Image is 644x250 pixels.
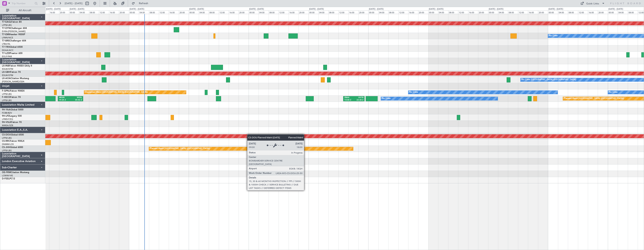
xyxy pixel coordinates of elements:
[398,10,408,14] div: 12:00
[348,10,358,14] div: 16:00
[2,30,25,33] a: EVRA/[PERSON_NAME]
[199,10,209,14] div: 04:00
[328,10,338,14] div: 08:00
[408,10,418,14] div: 16:00
[49,10,59,14] div: 16:00
[309,10,318,14] div: 00:00
[269,10,279,14] div: 08:00
[119,10,129,14] div: 20:00
[71,96,82,99] div: WSSL
[388,10,398,14] div: 08:00
[69,10,79,14] div: 00:00
[2,99,12,102] a: LFPB/LBG
[249,8,264,11] div: [DATE] - [DATE]
[2,140,24,142] a: CS-RRCFalcon 900LX
[568,10,578,14] div: 08:00
[2,115,10,117] span: 9H-LPZ
[130,8,144,11] div: [DATE] - [DATE]
[2,36,13,39] a: LFMN/NCE
[549,33,558,39] div: No Crew
[378,10,388,14] div: 04:00
[130,0,153,6] button: Refresh
[2,96,10,98] span: F-HECD
[489,8,503,11] div: [DATE] - [DATE]
[46,8,61,11] div: [DATE] - [DATE]
[2,40,26,42] a: T7-BREChallenger 604
[2,93,12,96] a: LFPB/LBG
[70,8,84,11] div: [DATE] - [DATE]
[548,10,558,14] div: 00:00
[2,115,22,117] a: 9H-LPZLegacy 500
[2,52,22,55] a: T7-LZZIPraetor 600
[2,21,22,23] a: T7-EAGLFalcon 8X
[354,99,363,101] div: 22:30 Z
[239,10,248,14] div: 20:00
[2,77,11,80] span: LX-AOA
[79,10,89,14] div: 04:00
[2,146,10,149] span: CS-JHH
[344,99,354,101] div: 14:00 Z
[2,149,12,152] a: LFPB/LBG
[189,10,199,14] div: 00:00
[338,10,348,14] div: 12:00
[209,10,219,14] div: 08:00
[429,8,443,11] div: [DATE] - [DATE]
[2,27,10,29] span: T7-DYN
[2,77,29,80] a: LX-AOACitation Mustang
[2,52,10,55] span: T7-LZZI
[2,46,10,48] span: T7-TRX
[2,74,13,77] a: EDLW/DTM
[528,10,538,14] div: 16:00
[2,109,10,111] span: 9H-YAA
[2,134,24,136] a: CS-DOUGlobal 6500
[344,96,354,99] div: ZBAA
[85,89,148,95] div: Unplanned Maint [GEOGRAPHIC_DATA] ([GEOGRAPHIC_DATA])
[579,0,607,6] button: Quick Links
[2,112,12,114] a: FCBB/BZV
[59,10,69,14] div: 20:00
[2,80,24,83] a: [PERSON_NAME]/QSA
[428,10,438,14] div: 00:00
[2,40,10,42] span: T7-BRE
[99,10,109,14] div: 12:00
[71,99,82,101] div: 05:43 Z
[2,90,10,92] span: F-GPNJ
[279,10,288,14] div: 12:00
[2,71,21,73] a: LX-GBHFalcon 7X
[2,65,9,67] span: LX-INB
[2,121,22,123] a: 9H-VSLKFalcon 7X
[2,109,23,111] a: 9H-YAAGlobal 5000
[109,10,119,14] div: 16:00
[2,90,25,92] a: F-GPNJFalcon 900EX
[358,10,368,14] div: 20:00
[478,10,488,14] div: 20:00
[299,10,308,14] div: 20:00
[12,1,33,6] input: Trip Number
[289,10,299,14] div: 16:00
[521,77,576,83] div: No Crew [GEOGRAPHIC_DATA] ([GEOGRAPHIC_DATA])
[2,33,9,36] span: T7-EMI
[438,10,448,14] div: 04:00
[558,10,568,14] div: 04:00
[59,99,71,101] div: 19:35 Z
[4,7,41,13] button: All Aircraft
[498,10,508,14] div: 04:00
[169,10,179,14] div: 16:00
[149,10,159,14] div: 08:00
[548,8,563,11] div: [DATE] - [DATE]
[2,96,21,98] a: F-HECDFalcon 7X
[229,10,239,14] div: 16:00
[382,96,391,101] div: No Crew
[2,71,10,73] span: LX-GBH
[65,2,83,5] span: [DATE] - [DATE]
[598,10,608,14] div: 20:00
[129,10,139,14] div: 00:00
[179,10,189,14] div: 20:00
[608,10,618,14] div: 00:00
[189,8,204,11] div: [DATE] - [DATE]
[618,10,628,14] div: 04:00
[150,146,210,152] div: Planned Maint [GEOGRAPHIC_DATA] ([GEOGRAPHIC_DATA])
[578,10,588,14] div: 12:00
[259,10,268,14] div: 04:00
[368,10,378,14] div: 00:00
